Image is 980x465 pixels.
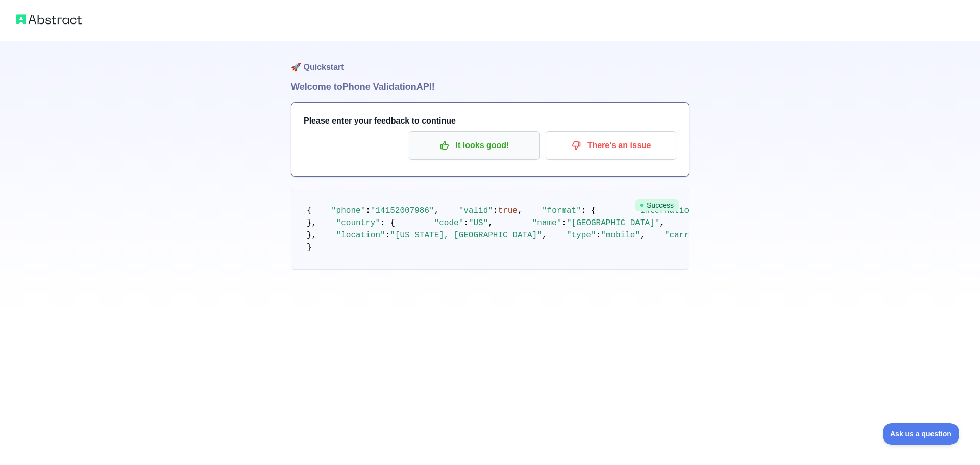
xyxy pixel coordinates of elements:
[307,206,312,215] span: {
[409,131,540,160] button: It looks good!
[291,80,689,94] h1: Welcome to Phone Validation API!
[498,206,518,215] span: true
[488,218,493,228] span: ,
[416,137,532,154] p: It looks good!
[635,206,708,215] span: "international"
[601,231,640,240] span: "mobile"
[434,206,439,215] span: ,
[304,115,676,127] h3: Please enter your feedback to continue
[640,231,645,240] span: ,
[665,231,708,240] span: "carrier"
[291,41,689,80] h1: 🚀 Quickstart
[546,131,676,160] button: There's an issue
[463,218,469,228] span: :
[336,231,385,240] span: "location"
[469,218,488,228] span: "US"
[434,218,464,228] span: "code"
[532,218,562,228] span: "name"
[493,206,498,215] span: :
[336,218,380,228] span: "country"
[380,218,395,228] span: : {
[553,137,669,154] p: There's an issue
[581,206,596,215] span: : {
[659,218,665,228] span: ,
[307,206,954,252] code: }, }, }
[365,206,371,215] span: :
[390,231,542,240] span: "[US_STATE], [GEOGRAPHIC_DATA]"
[596,231,601,240] span: :
[542,231,547,240] span: ,
[518,206,523,215] span: ,
[883,423,960,445] iframe: Toggle Customer Support
[16,12,82,27] img: Abstract logo
[459,206,493,215] span: "valid"
[635,199,679,211] span: Success
[542,206,581,215] span: "format"
[561,218,567,228] span: :
[331,206,365,215] span: "phone"
[385,231,390,240] span: :
[371,206,434,215] span: "14152007986"
[567,231,596,240] span: "type"
[567,218,659,228] span: "[GEOGRAPHIC_DATA]"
